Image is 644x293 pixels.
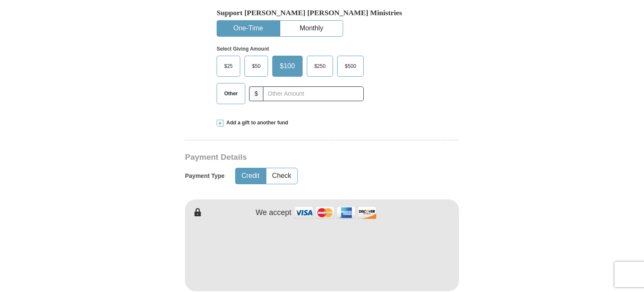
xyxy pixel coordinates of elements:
strong: Select Giving Amount [217,46,269,52]
span: $ [249,86,263,101]
span: Other [220,87,242,100]
span: Add a gift to another fund [223,119,288,126]
span: $500 [341,60,360,73]
h3: Payment Details [185,153,400,162]
span: $100 [276,60,299,73]
button: Monthly [280,21,343,36]
button: Credit [236,168,266,184]
h4: We accept [256,208,292,218]
input: Other Amount [263,86,364,101]
button: Check [266,168,297,184]
span: $50 [248,60,265,73]
span: $250 [310,60,330,73]
span: $25 [220,60,237,73]
img: credit cards accepted [293,204,378,222]
button: One-Time [217,21,279,36]
h5: Payment Type [185,172,225,180]
h5: Support [PERSON_NAME] [PERSON_NAME] Ministries [217,8,427,17]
